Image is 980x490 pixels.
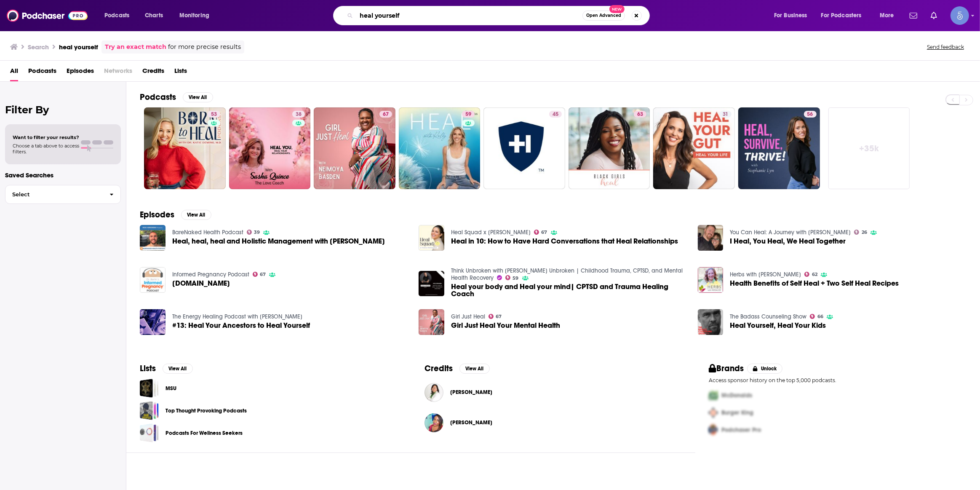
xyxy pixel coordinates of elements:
[719,111,732,118] a: 31
[13,134,79,140] span: Want to filter your results?
[425,363,453,374] h2: Credits
[208,111,220,118] a: 53
[229,107,311,189] a: 38
[296,110,302,119] span: 38
[698,267,724,293] a: Health Benefits of Self Heal + Two Self Heal Recipes
[927,8,940,23] a: Show notifications dropdown
[451,322,560,329] a: Girl Just Heal Your Mental Health
[140,309,166,335] img: #13: Heal Your Ancestors to Heal Yourself
[425,379,682,406] button: Dr. Anh NguyenDr. Anh Nguyen
[709,377,967,383] p: Access sponsor history on the top 5,000 podcasts.
[698,309,724,335] img: Heal Yourself, Heal Your Kids
[465,110,471,119] span: 59
[140,209,174,220] h2: Episodes
[166,384,176,393] a: MSU
[341,6,658,25] div: Search podcasts, credits, & more...
[951,6,969,25] button: Show profile menu
[356,9,582,22] input: Search podcasts, credits, & more...
[804,111,817,118] a: 56
[747,364,783,374] button: Unlock
[419,271,444,297] a: Heal your body and Heal your mind| CPTSD and Trauma Healing Coach
[425,413,443,432] img: Cleopatra Jade
[450,389,492,396] span: [PERSON_NAME]
[28,43,49,51] h3: Search
[721,392,752,399] span: McDonalds
[5,171,121,179] p: Saved Searches
[705,404,721,421] img: Second Pro Logo
[172,238,385,245] a: Heal, heal, heal and Holistic Management with Abbey Smith
[140,423,159,442] span: Podcasts For Wellness Seekers
[399,107,481,189] a: 59
[738,107,820,189] a: 56
[451,283,688,297] a: Heal your body and Heal your mind| CPTSD and Trauma Healing Coach
[542,230,547,234] span: 67
[451,238,678,245] a: Heal in 10: How to Have Hard Conversations that Heal Relationships
[5,192,103,197] span: Select
[168,42,241,52] span: for more precise results
[67,64,94,81] a: Episodes
[10,64,18,81] a: All
[99,9,140,22] button: open menu
[582,11,625,21] button: Open AdvancedNew
[163,364,193,374] button: View All
[951,6,969,25] img: User Profile
[804,272,817,277] a: 62
[13,143,79,155] span: Choose a tab above to access filters.
[140,363,156,374] h2: Lists
[140,379,159,398] a: MSU
[172,271,249,278] a: Informed Pregnancy Podcast
[140,401,159,420] span: Top Thought Provoking Podcasts
[653,107,735,189] a: 31
[462,111,475,118] a: 59
[698,225,724,251] img: I Heal, You Heal, We Heal Together
[419,309,444,335] img: Girl Just Heal Your Mental Health
[142,64,164,81] span: Credits
[174,64,187,81] a: Lists
[489,314,502,319] a: 67
[254,230,260,234] span: 39
[730,322,826,329] a: Heal Yourself, Heal Your Kids
[730,280,899,287] a: Health Benefits of Self Heal + Two Self Heal Recipes
[166,406,247,415] a: Top Thought Provoking Podcasts
[140,267,166,293] a: Heal.com
[450,389,492,396] a: Dr. Anh Nguyen
[211,110,217,119] span: 53
[166,428,243,438] a: Podcasts For Wellness Seekers
[854,230,867,235] a: 26
[549,111,562,118] a: 45
[880,10,894,21] span: More
[179,10,209,21] span: Monitoring
[172,280,230,287] a: Heal.com
[451,267,683,281] a: Think Unbroken with Michael Unbroken | Childhood Trauma, CPTSD, and Mental Health Recovery
[5,104,121,116] h2: Filter By
[59,43,98,51] h3: heal yourself
[419,225,444,251] img: Heal in 10: How to Have Hard Conversations that Heal Relationships
[144,107,226,189] a: 53
[721,409,753,416] span: Burger King
[906,8,921,23] a: Show notifications dropdown
[730,238,846,245] a: I Heal, You Heal, We Heal Together
[812,273,817,276] span: 62
[260,273,266,276] span: 67
[140,363,193,374] a: ListsView All
[774,10,807,21] span: For Business
[451,313,485,320] a: Girl Just Heal
[7,8,88,24] img: Podchaser - Follow, Share and Rate Podcasts
[140,225,166,251] img: Heal, heal, heal and Holistic Management with Abbey Smith
[104,10,129,21] span: Podcasts
[450,419,492,426] a: Cleopatra Jade
[140,209,211,220] a: EpisodesView All
[828,107,910,189] a: +35k
[586,13,621,18] span: Open Advanced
